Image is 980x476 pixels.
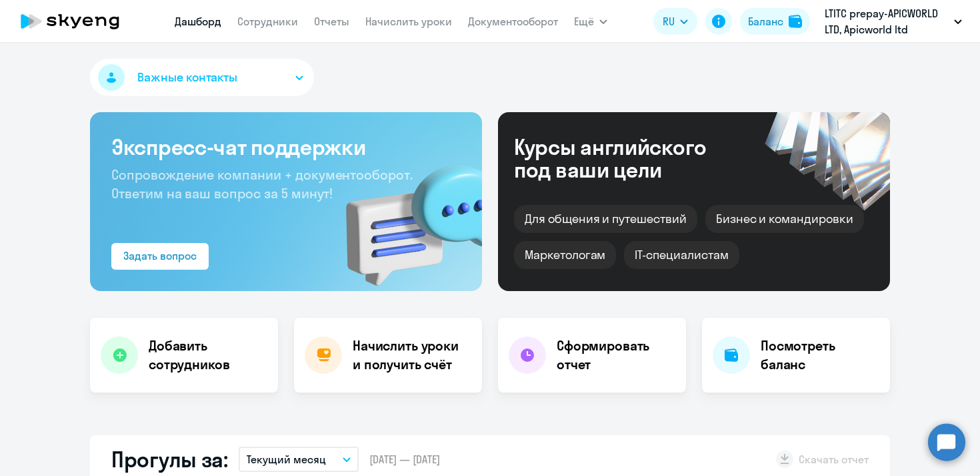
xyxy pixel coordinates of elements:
[353,336,469,374] h4: Начислить уроки и получить счёт
[624,241,739,269] div: IT-специалистам
[239,447,359,472] button: Текущий месяц
[237,15,298,28] a: Сотрудники
[748,13,783,29] div: Баланс
[514,205,697,233] div: Для общения и путешествий
[818,5,969,37] button: LTITC prepay-APICWORLD LTD, Apicworld ltd
[761,336,879,374] h4: Посмотреть баланс
[314,15,349,28] a: Отчеты
[825,5,949,37] p: LTITC prepay-APICWORLD LTD, Apicworld ltd
[327,141,482,291] img: bg-img
[111,243,209,270] button: Задать вопрос
[90,59,314,96] button: Важные контакты
[574,13,594,29] span: Ещё
[653,8,697,35] button: RU
[123,248,197,264] div: Задать вопрос
[247,451,326,467] p: Текущий месяц
[514,241,616,269] div: Маркетологам
[663,13,675,29] span: RU
[111,446,228,473] h2: Прогулы за:
[149,336,267,374] h4: Добавить сотрудников
[137,69,237,86] span: Важные контакты
[574,8,607,35] button: Ещё
[789,15,802,28] img: balance
[111,134,461,160] h3: Экспресс-чат поддержки
[514,136,742,181] div: Курсы английского под ваши цели
[705,205,864,233] div: Бизнес и командировки
[468,15,558,28] a: Документооборот
[369,452,440,467] span: [DATE] — [DATE]
[365,15,452,28] a: Начислить уроки
[175,15,221,28] a: Дашборд
[740,8,810,35] button: Балансbalance
[557,336,675,374] h4: Сформировать отчет
[111,166,413,202] span: Сопровождение компании + документооборот. Ответим на ваш вопрос за 5 минут!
